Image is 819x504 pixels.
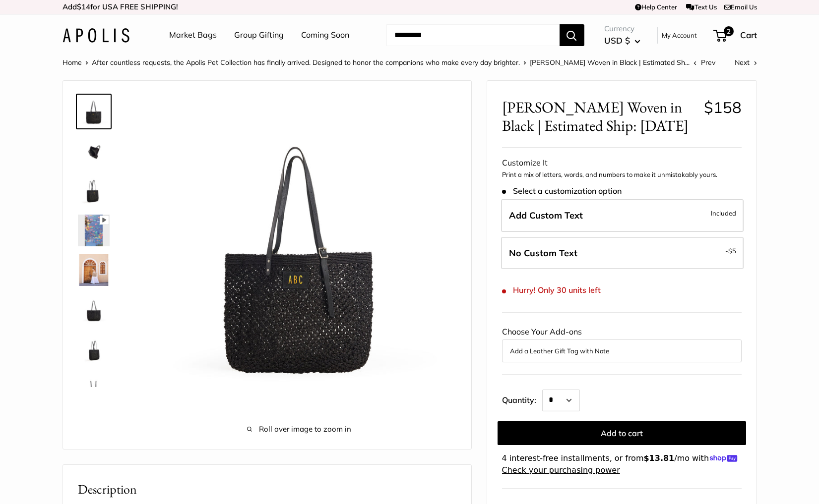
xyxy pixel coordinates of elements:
[502,285,601,295] span: Hurry! Only 30 units left
[78,480,456,499] h2: Description
[76,292,112,328] a: Mercado Woven in Black | Estimated Ship: Oct. 19th
[78,373,110,405] img: Mercado Woven in Black | Estimated Ship: Oct. 19th
[509,210,583,221] span: Add Custom Text
[142,422,456,436] span: Roll over image to zoom in
[142,96,456,409] img: Mercado Woven in Black | Estimated Ship: Oct. 19th
[704,98,742,117] span: $158
[510,345,734,357] button: Add a Leather Gift Tag with Note
[78,96,110,127] img: Mercado Woven in Black | Estimated Ship: Oct. 19th
[77,2,90,11] span: $14
[728,247,736,255] span: $5
[502,170,742,180] p: Print a mix of letters, words, and numbers to make it unmistakably yours.
[635,3,677,11] a: Help Center
[76,213,112,248] a: Mercado Woven in Black | Estimated Ship: Oct. 19th
[604,22,640,36] span: Currency
[723,26,733,36] span: 2
[234,28,284,43] a: Group Gifting
[63,56,690,69] nav: Breadcrumb
[92,58,520,67] a: After countless requests, the Apolis Pet Collection has finally arrived. Designed to honor the co...
[501,199,744,232] label: Add Custom Text
[386,24,560,46] input: Search...
[662,29,697,41] a: My Account
[76,173,112,209] a: Mercado Woven in Black | Estimated Ship: Oct. 19th
[78,135,110,167] img: Mercado Woven in Black | Estimated Ship: Oct. 19th
[735,58,757,67] a: Next
[502,186,622,196] span: Select a customization option
[76,252,112,288] a: Mercado Woven in Black | Estimated Ship: Oct. 19th
[78,294,110,326] img: Mercado Woven in Black | Estimated Ship: Oct. 19th
[686,3,716,11] a: Text Us
[169,28,217,43] a: Market Bags
[76,133,112,169] a: Mercado Woven in Black | Estimated Ship: Oct. 19th
[502,387,542,411] label: Quantity:
[725,245,736,257] span: -
[78,175,110,207] img: Mercado Woven in Black | Estimated Ship: Oct. 19th
[63,28,129,43] img: Apolis
[76,94,112,129] a: Mercado Woven in Black | Estimated Ship: Oct. 19th
[509,247,577,259] span: No Custom Text
[502,325,742,362] div: Choose Your Add-ons
[711,207,736,219] span: Included
[714,27,757,43] a: 2 Cart
[740,30,757,40] span: Cart
[76,332,112,367] a: Mercado Woven in Black | Estimated Ship: Oct. 19th
[502,98,696,135] span: [PERSON_NAME] Woven in Black | Estimated Ship: [DATE]
[501,237,744,270] label: Leave Blank
[63,58,82,67] a: Home
[530,58,690,67] span: [PERSON_NAME] Woven in Black | Estimated Sh...
[498,421,746,445] button: Add to cart
[693,58,715,67] a: Prev
[560,24,584,46] button: Search
[78,254,110,286] img: Mercado Woven in Black | Estimated Ship: Oct. 19th
[78,334,110,365] img: Mercado Woven in Black | Estimated Ship: Oct. 19th
[604,33,640,49] button: USD $
[76,371,112,407] a: Mercado Woven in Black | Estimated Ship: Oct. 19th
[604,35,630,46] span: USD $
[502,156,742,170] div: Customize It
[724,3,757,11] a: Email Us
[301,28,349,43] a: Coming Soon
[78,215,110,246] img: Mercado Woven in Black | Estimated Ship: Oct. 19th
